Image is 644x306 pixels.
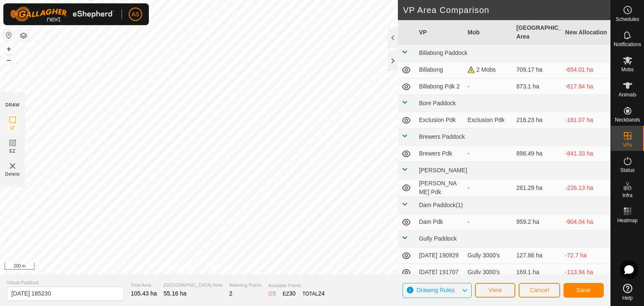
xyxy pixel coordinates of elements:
td: -226.13 ha [562,179,610,197]
button: + [4,44,14,54]
td: -654.01 ha [562,62,610,78]
td: -113.94 ha [562,264,610,281]
a: Help [611,280,644,304]
span: Available Points [268,282,325,289]
span: Virtual Paddock [7,279,124,286]
span: Brewers Paddock [419,133,465,140]
div: IZ [268,289,276,298]
span: Notifications [614,42,641,47]
div: 2 Mobs [467,65,509,74]
div: Gully 3000's [467,251,509,260]
span: [PERSON_NAME] [419,167,467,174]
td: -841.33 ha [562,145,610,162]
span: Watering Points [229,282,261,289]
button: Cancel [519,283,560,298]
td: 216.23 ha [513,112,562,129]
span: Delete [5,171,20,177]
span: Drawing Rules [416,287,454,293]
td: 281.29 ha [513,179,562,197]
span: EZ [10,148,16,154]
div: - [467,218,509,226]
span: Billabong Paddock [419,49,467,56]
span: 30 [289,290,296,297]
img: Gallagher Logo [10,7,115,22]
td: -161.07 ha [562,112,610,129]
td: -817.94 ha [562,78,610,95]
th: [GEOGRAPHIC_DATA] Area [513,20,562,45]
span: Neckbands [615,117,640,122]
a: Contact Us [207,263,232,271]
div: EZ [283,289,296,298]
div: TOTAL [302,289,325,298]
td: -72.7 ha [562,247,610,264]
td: Billabong [415,62,464,78]
span: 2 [229,290,232,297]
span: Total Area [131,282,157,289]
td: 127.86 ha [513,247,562,264]
td: 873.1 ha [513,78,562,95]
div: DRAW [5,102,20,108]
div: Gully 3000's [467,268,509,277]
a: Privacy Policy [166,263,197,271]
button: – [4,55,14,65]
span: Mobs [621,67,634,72]
div: Exclusion Pdk [467,116,509,124]
td: Brewers Pdk [415,145,464,162]
div: - [467,149,509,158]
span: 105.43 ha [131,290,157,297]
span: 8 [273,290,276,297]
span: Help [622,296,633,301]
span: Bore Paddock [419,100,456,106]
button: Reset Map [4,30,14,40]
td: 709.17 ha [513,62,562,78]
span: Dam Paddock(1) [419,202,463,208]
td: Dam Pdk [415,214,464,231]
span: Gully Paddock [419,235,457,242]
span: 55.16 ha [164,290,187,297]
span: Cancel [530,287,549,293]
td: [DATE] 191707 [415,264,464,281]
th: New Allocation [562,20,610,45]
h2: VP Area Comparison [403,5,610,15]
th: VP [415,20,464,45]
span: AS [132,10,140,19]
span: Save [576,287,591,293]
span: 24 [318,290,325,297]
th: Mob [464,20,513,45]
td: [DATE] 190929 [415,247,464,264]
span: Schedules [615,17,639,22]
span: [GEOGRAPHIC_DATA] Area [164,282,222,289]
span: Heatmap [617,218,638,223]
button: View [475,283,515,298]
td: 169.1 ha [513,264,562,281]
td: [PERSON_NAME] Pdk [415,179,464,197]
span: View [488,287,502,293]
span: VPs [623,143,632,148]
img: VP [8,161,18,171]
td: -904.04 ha [562,214,610,231]
td: 959.2 ha [513,214,562,231]
span: Status [620,168,634,173]
span: Animals [618,92,636,97]
div: - [467,184,509,192]
button: Save [563,283,604,298]
button: Map Layers [18,31,29,41]
td: Exclusion Pdk [415,112,464,129]
div: - [467,82,509,91]
td: Billabong Pdk 2 [415,78,464,95]
span: IZ [10,125,15,131]
span: Infra [622,193,632,198]
td: 896.49 ha [513,145,562,162]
